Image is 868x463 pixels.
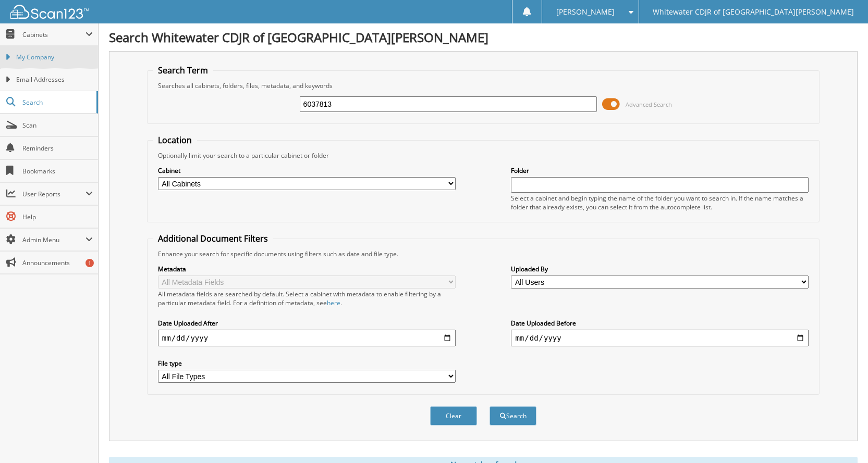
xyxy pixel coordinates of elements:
[85,259,94,267] div: 1
[22,98,91,107] span: Search
[22,167,93,176] span: Bookmarks
[511,319,809,328] label: Date Uploaded Before
[22,190,85,198] span: User Reports
[158,319,456,328] label: Date Uploaded After
[556,9,615,15] span: [PERSON_NAME]
[153,151,814,160] div: Optionally limit your search to a particular cabinet or folder
[158,330,456,346] input: start
[511,194,809,211] div: Select a cabinet and begin typing the name of the folder you want to search in. If the name match...
[153,134,197,146] legend: Location
[22,121,93,130] span: Scan
[22,235,85,244] span: Admin Menu
[22,144,93,153] span: Reminders
[10,5,89,19] img: scan123-logo-white.svg
[511,330,809,346] input: end
[22,30,85,39] span: Cabinets
[109,29,858,46] h1: Search Whitewater CDJR of [GEOGRAPHIC_DATA][PERSON_NAME]
[158,359,456,368] label: File type
[153,249,814,258] div: Enhance your search for specific documents using filters such as date and file type.
[22,212,93,221] span: Help
[511,166,809,175] label: Folder
[511,265,809,273] label: Uploaded By
[158,290,456,307] div: All metadata fields are searched by default. Select a cabinet with metadata to enable filtering b...
[153,233,273,244] legend: Additional Document Filters
[430,406,477,426] button: Clear
[653,9,854,15] span: Whitewater CDJR of [GEOGRAPHIC_DATA][PERSON_NAME]
[327,298,340,307] a: here
[158,166,456,175] label: Cabinet
[153,65,213,76] legend: Search Term
[16,53,93,62] span: My Company
[153,81,814,90] div: Searches all cabinets, folders, files, metadata, and keywords
[22,258,93,267] span: Announcements
[490,406,536,426] button: Search
[158,265,456,273] label: Metadata
[626,101,672,108] span: Advanced Search
[16,75,93,84] span: Email Addresses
